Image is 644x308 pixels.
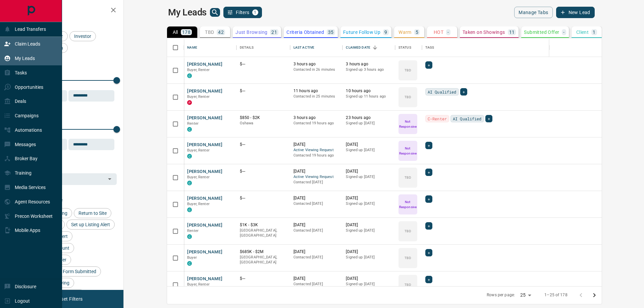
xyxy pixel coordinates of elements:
div: + [485,115,492,122]
button: [PERSON_NAME] [187,169,222,175]
p: Oshawa [240,121,287,126]
p: 3 hours ago [346,61,392,67]
button: Reset Filters [51,293,87,305]
h1: My Leads [168,7,207,18]
p: [DATE] [346,249,392,255]
div: + [425,169,432,176]
p: 10 hours ago [346,88,392,94]
div: + [425,249,432,256]
button: [PERSON_NAME] [187,142,222,148]
p: 3 hours ago [293,61,339,67]
p: 1–25 of 178 [544,292,567,298]
p: Just Browsing [235,30,267,35]
p: Contacted 19 hours ago [293,153,339,158]
p: Signed up 3 hours ago [346,67,392,72]
button: search button [210,8,220,17]
p: $--- [240,88,287,94]
span: AI Qualified [428,88,457,95]
span: C-Renter [428,115,447,122]
p: Signed up [DATE] [346,121,392,126]
p: Warm [398,30,412,35]
span: Buyer, Renter [187,175,210,179]
span: Renter [187,229,199,233]
p: Submitted Offer [524,30,559,35]
p: Contacted [DATE] [293,180,339,185]
p: $--- [240,142,287,147]
p: [DATE] [346,195,392,201]
span: + [488,115,490,122]
button: Go to next page [588,289,601,302]
div: Investor [69,31,96,41]
span: Investor [72,34,94,39]
p: [DATE] [293,169,339,174]
div: Details [240,38,254,57]
p: Contacted [DATE] [293,255,339,260]
span: Buyer, Renter [187,202,210,206]
div: condos.ca [187,154,192,159]
span: + [428,249,430,256]
div: + [425,222,432,230]
div: Name [187,38,197,57]
div: condos.ca [187,73,192,78]
button: [PERSON_NAME] [187,249,222,255]
p: - [563,30,565,35]
p: 11 hours ago [293,88,339,94]
p: TBD [205,30,214,35]
span: 1 [253,10,258,15]
p: 21 [271,30,277,35]
div: Last Active [293,38,314,57]
p: Signed up 11 hours ago [346,94,392,99]
p: $--- [240,169,287,174]
p: Contacted [DATE] [293,228,339,233]
button: [PERSON_NAME] [187,195,222,202]
div: Details [236,38,290,57]
p: [DATE] [293,276,339,282]
span: Buyer [187,255,197,260]
button: [PERSON_NAME] [187,88,222,95]
span: + [428,142,430,149]
p: Contacted [DATE] [293,282,339,287]
p: Contacted 19 hours ago [293,121,339,126]
p: TBD [405,95,411,100]
div: Claimed Date [346,38,370,57]
p: 9 [384,30,387,35]
span: + [428,276,430,283]
div: condos.ca [187,127,192,132]
p: Signed up [DATE] [346,255,392,260]
h2: Filters [21,7,117,15]
button: Open [105,174,114,184]
span: Return to Site [76,210,109,216]
p: Not Responsive [399,199,417,209]
span: + [428,62,430,68]
span: Renter [187,121,199,126]
div: Status [398,38,411,57]
p: $--- [240,61,287,67]
div: condos.ca [187,234,192,239]
p: Signed up [DATE] [346,201,392,206]
p: 3 hours ago [293,115,339,121]
button: Filters1 [223,7,262,18]
p: All [173,30,178,35]
p: TBD [405,68,411,73]
p: [DATE] [293,195,339,201]
p: 1 [593,30,595,35]
p: Signed up [DATE] [346,147,392,153]
p: 5 [416,30,418,35]
p: HOT [434,30,443,35]
div: + [460,88,467,96]
p: $1K - $3K [240,222,287,228]
div: Name [184,38,236,57]
span: Active Viewing Request [293,174,339,180]
p: [DATE] [293,222,339,228]
p: [DATE] [346,169,392,174]
p: [DATE] [293,142,339,147]
span: Buyer, Renter [187,282,210,287]
div: Set up Listing Alert [66,220,115,230]
button: [PERSON_NAME] [187,222,222,229]
div: condos.ca [187,181,192,185]
span: Set up Listing Alert [69,222,112,227]
span: Active Viewing Request [293,147,339,153]
p: [DATE] [346,222,392,228]
p: $--- [240,195,287,201]
p: [GEOGRAPHIC_DATA], [GEOGRAPHIC_DATA] [240,255,287,265]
